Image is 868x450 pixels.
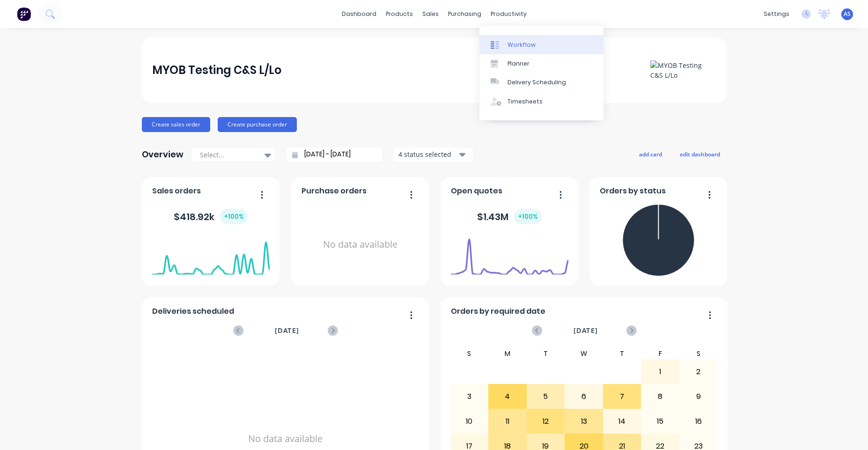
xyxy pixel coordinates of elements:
button: add card [633,148,668,160]
div: 15 [641,410,679,433]
div: products [381,7,418,21]
div: 16 [680,410,717,433]
div: Planner [508,59,530,68]
span: [DATE] [574,325,598,336]
div: 4 status selected [398,149,457,159]
div: 6 [565,385,603,408]
div: 13 [565,410,603,433]
span: Orders by required date [451,306,545,317]
div: 14 [603,410,641,433]
span: [DATE] [275,325,299,336]
a: Planner [479,54,603,73]
div: Overview [142,145,184,164]
div: settings [759,7,794,21]
button: edit dashboard [674,148,726,160]
div: No data available [302,200,419,289]
img: Factory [17,7,31,21]
div: M [488,348,527,359]
div: T [527,348,565,359]
div: $ 1.43M [477,209,542,224]
div: 8 [641,385,679,408]
span: Sales orders [152,185,201,197]
button: 4 status selected [393,148,473,162]
div: sales [418,7,443,21]
div: 1 [641,360,679,384]
div: productivity [486,7,531,21]
div: S [450,348,489,359]
div: Timesheets [508,97,543,106]
a: Workflow [479,35,603,54]
div: 12 [527,410,565,433]
div: Workflow [508,41,536,49]
a: dashboard [337,7,381,21]
div: 5 [527,385,565,408]
div: 2 [680,360,717,384]
div: 11 [489,410,526,433]
div: MYOB Testing C&S L/Lo [152,61,281,80]
div: + 100 % [220,209,248,224]
div: 7 [603,385,641,408]
div: 4 [489,385,526,408]
span: AS [844,10,851,18]
span: Open quotes [451,185,502,197]
div: F [641,348,679,359]
a: Timesheets [479,92,603,111]
a: Delivery Scheduling [479,73,603,92]
div: 10 [451,410,488,433]
span: Purchase orders [302,185,367,197]
img: MYOB Testing C&S L/Lo [650,60,716,80]
div: 9 [680,385,717,408]
span: Orders by status [600,185,666,197]
div: T [603,348,641,359]
button: Create purchase order [218,117,297,132]
div: S [679,348,718,359]
div: $ 418.92k [174,209,248,224]
button: Create sales order [142,117,210,132]
div: W [565,348,603,359]
div: + 100 % [514,209,542,224]
div: purchasing [443,7,486,21]
div: Delivery Scheduling [508,78,566,87]
div: 3 [451,385,488,408]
